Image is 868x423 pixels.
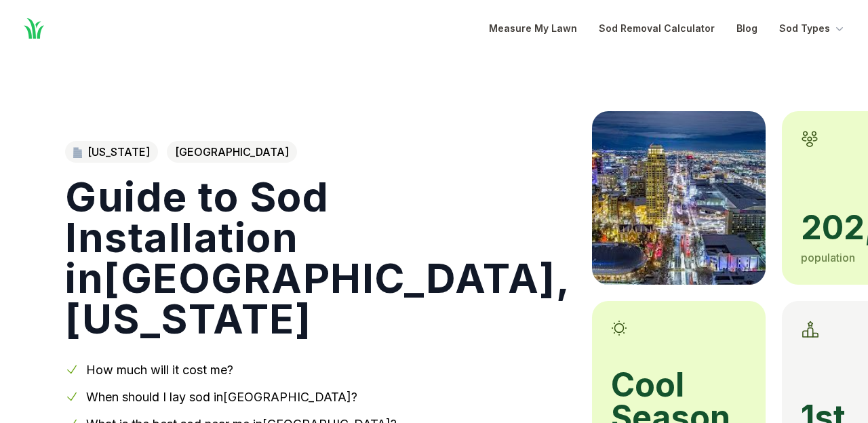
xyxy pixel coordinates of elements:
a: Blog [736,20,757,37]
a: Measure My Lawn [489,20,577,37]
img: A picture of Salt Lake City [592,111,766,285]
img: Utah state outline [73,147,82,158]
a: When should I lay sod in[GEOGRAPHIC_DATA]? [86,390,357,404]
span: [GEOGRAPHIC_DATA] [167,141,297,163]
span: population [801,251,855,264]
a: Sod Removal Calculator [599,20,715,37]
a: [US_STATE] [65,141,158,163]
h1: Guide to Sod Installation in [GEOGRAPHIC_DATA] , [US_STATE] [65,176,570,339]
button: Sod Types [779,20,846,37]
a: How much will it cost me? [86,363,233,377]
